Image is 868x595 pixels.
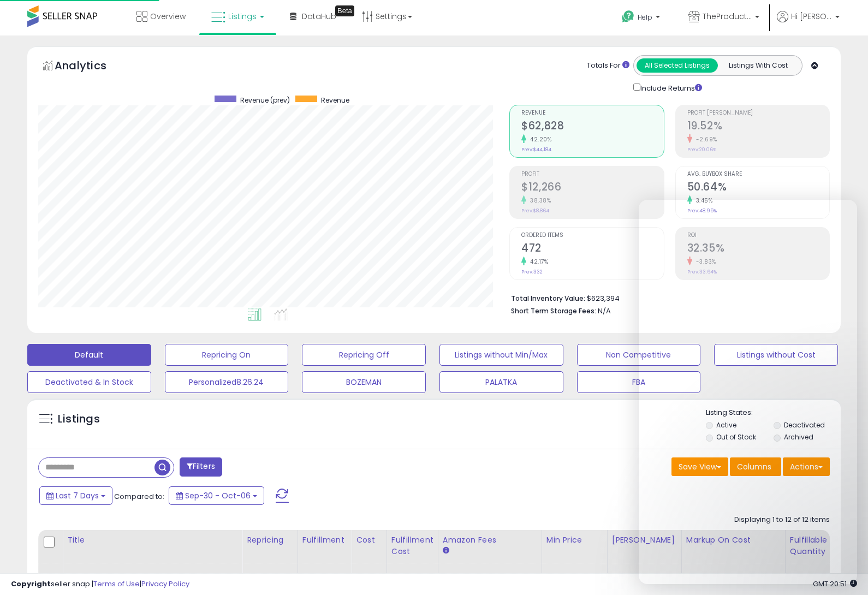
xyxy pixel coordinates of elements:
button: Last 7 Days [39,486,112,505]
span: Revenue [321,96,349,105]
div: seller snap | | [11,579,189,590]
small: 3.45% [692,197,713,205]
small: Prev: $8,864 [521,207,549,214]
div: Min Price [546,534,603,546]
div: Title [67,534,237,546]
small: Prev: 332 [521,269,543,275]
span: Ordered Items [521,233,663,239]
button: Deactivated & In Stock [27,371,151,393]
small: -2.69% [692,135,717,144]
a: Terms of Use [93,579,140,589]
span: TheProductHaven [703,11,752,22]
span: Overview [150,11,186,22]
i: Get Help [621,10,635,23]
span: Revenue (prev) [240,96,290,105]
span: N/A [598,306,611,316]
button: PALATKA [439,371,563,393]
span: Profit [521,171,663,177]
span: Profit [PERSON_NAME] [687,110,829,116]
h2: 50.64% [687,181,829,195]
h2: $62,828 [521,120,663,134]
div: Totals For [587,61,629,71]
span: Compared to: [114,491,164,502]
small: 42.20% [526,135,551,144]
a: Hi [PERSON_NAME] [777,11,840,35]
button: Default [27,344,151,366]
h5: Listings [58,412,100,427]
span: Listings [228,11,257,22]
span: Sep-30 - Oct-06 [185,490,251,501]
b: Total Inventory Value: [511,294,585,303]
button: Repricing Off [302,344,426,366]
div: Tooltip anchor [335,5,354,16]
div: [PERSON_NAME] [612,534,677,546]
button: Filters [180,457,222,477]
div: Cost [356,534,382,546]
h2: $12,266 [521,181,663,195]
div: Repricing [247,534,293,546]
small: 42.17% [526,258,548,266]
li: $623,394 [511,291,822,304]
div: Fulfillment Cost [391,534,433,557]
small: 38.38% [526,197,551,205]
iframe: Intercom live chat [639,200,857,584]
a: Privacy Policy [141,579,189,589]
h2: 19.52% [687,120,829,134]
button: Sep-30 - Oct-06 [169,486,264,505]
a: Help [613,2,671,35]
span: Revenue [521,110,663,116]
small: Amazon Fees. [443,546,449,556]
span: Help [638,13,652,22]
button: Personalized8.26.24 [165,371,289,393]
div: Amazon Fees [443,534,537,546]
small: Prev: $44,184 [521,146,551,153]
button: FBA [577,371,701,393]
button: Listings without Min/Max [439,344,563,366]
span: Avg. Buybox Share [687,171,829,177]
small: Prev: 20.06% [687,146,716,153]
b: Short Term Storage Fees: [511,306,596,316]
h5: Analytics [55,58,128,76]
span: DataHub [302,11,336,22]
button: Repricing On [165,344,289,366]
button: Listings With Cost [717,58,799,73]
div: Fulfillment [302,534,347,546]
span: Last 7 Days [56,490,99,501]
span: Hi [PERSON_NAME] [791,11,832,22]
h2: 472 [521,242,663,257]
div: Include Returns [625,81,715,94]
button: BOZEMAN [302,371,426,393]
strong: Copyright [11,579,51,589]
button: All Selected Listings [637,58,718,73]
button: Non Competitive [577,344,701,366]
